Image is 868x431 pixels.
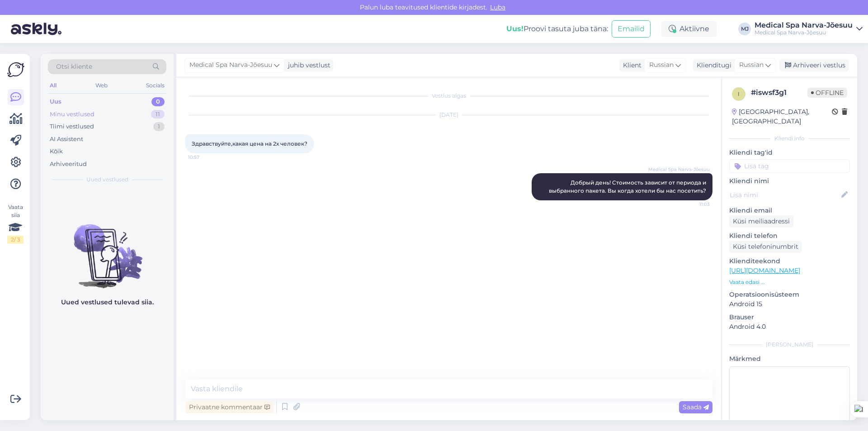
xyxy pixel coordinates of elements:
div: Uus [50,97,61,106]
div: Klienditugi [693,61,731,70]
p: Uued vestlused tulevad siia. [61,298,154,307]
div: Vaata siia [7,203,24,244]
span: Russian [739,60,764,70]
p: Kliendi nimi [729,176,850,186]
span: Medical Spa Narva-Jõesuu [189,60,272,70]
div: Medical Spa Narva-Jõesuu [755,29,853,36]
div: Minu vestlused [50,110,94,119]
div: Aktiivne [661,21,717,37]
p: Brauser [729,313,850,322]
span: 10:57 [188,154,222,161]
p: Kliendi tag'id [729,148,850,157]
span: Medical Spa Narva-Jõesuu [648,166,710,173]
a: [URL][DOMAIN_NAME] [729,266,800,275]
span: i [738,90,740,97]
p: Operatsioonisüsteem [729,290,850,299]
span: Здравствуйте,какая цена на 2х человек? [192,140,307,147]
span: Добрый день! Стоимость зависит от периода и выбранного пакета. Вы когда хотели бы нас посетить? [549,179,708,194]
button: Emailid [612,20,651,38]
div: # iswsf3g1 [751,87,807,98]
div: Arhiveeritud [50,160,87,169]
span: Offline [807,88,847,98]
span: Uued vestlused [86,175,128,184]
a: Medical Spa Narva-JõesuuMedical Spa Narva-Jõesuu [755,22,863,36]
p: Kliendi telefon [729,231,850,241]
span: Luba [487,3,508,11]
img: Askly Logo [7,61,24,78]
b: Uus! [506,24,524,33]
span: 11:03 [676,201,710,208]
div: Tiimi vestlused [50,122,94,131]
div: Kõik [50,147,63,156]
input: Lisa nimi [730,190,840,200]
div: AI Assistent [50,135,83,144]
div: [DATE] [185,111,712,119]
div: Vestlus algas [185,92,712,100]
span: Russian [649,60,674,70]
img: No chats [41,208,174,289]
div: Küsi telefoninumbrit [729,241,802,253]
p: Android 4.0 [729,322,850,332]
div: Web [94,80,109,91]
div: Socials [144,80,166,91]
div: [PERSON_NAME] [729,341,850,349]
div: Proovi tasuta juba täna: [506,24,608,34]
div: juhib vestlust [284,61,330,70]
div: Medical Spa Narva-Jõesuu [755,22,853,29]
div: MJ [738,23,751,35]
div: All [48,80,58,91]
div: 0 [151,97,165,106]
span: Saada [683,403,709,411]
p: Märkmed [729,354,850,364]
div: 2 / 3 [7,236,24,244]
div: Privaatne kommentaar [185,401,274,413]
div: 11 [151,110,165,119]
p: Android 15 [729,299,850,309]
div: [GEOGRAPHIC_DATA], [GEOGRAPHIC_DATA] [732,107,832,126]
p: Klienditeekond [729,256,850,266]
p: Kliendi email [729,206,850,215]
div: Arhiveeri vestlus [779,59,849,71]
input: Lisa tag [729,159,850,173]
div: Kliendi info [729,134,850,142]
p: Vaata edasi ... [729,278,850,286]
div: Küsi meiliaadressi [729,215,793,227]
div: Klient [619,61,642,70]
div: 1 [153,122,165,131]
span: Otsi kliente [56,62,92,71]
